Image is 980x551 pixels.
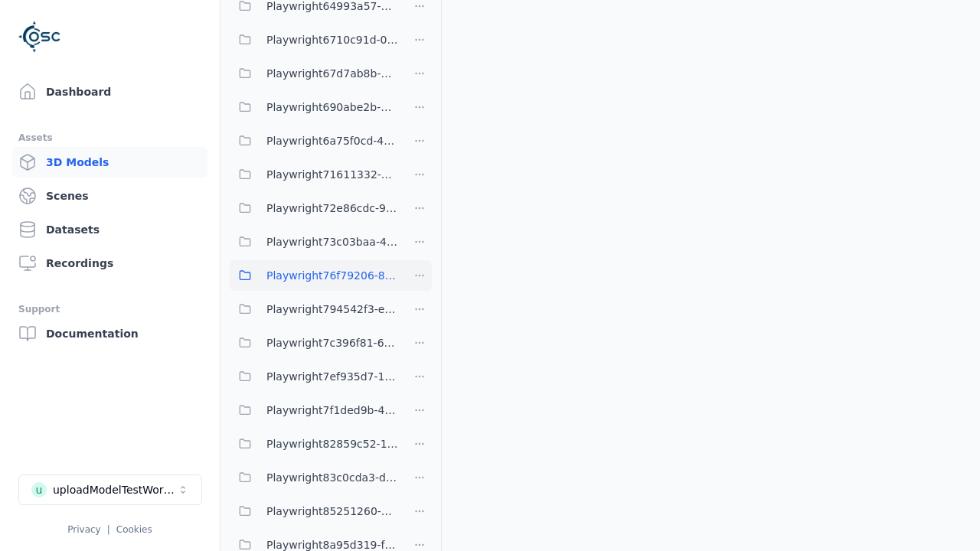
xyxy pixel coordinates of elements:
[230,429,398,459] button: Playwright82859c52-1975-4baf-8fdd-aa4ac39de173
[53,482,177,497] div: uploadModelTestWorkspace
[12,77,207,107] a: Dashboard
[230,159,398,190] button: Playwright71611332-6176-480e-b9b7-226065231370
[18,300,201,318] div: Support
[266,165,398,184] span: Playwright71611332-6176-480e-b9b7-226065231370
[266,367,398,386] span: Playwright7ef935d7-1bfc-4447-a8bc-1613145f33e4
[230,92,398,122] button: Playwright690abe2b-6679-4772-a219-359e77d9bfc8
[230,395,398,425] button: Playwright7f1ded9b-4150-4b12-84a1-1ce16a89c857
[18,129,201,147] div: Assets
[230,361,398,392] button: Playwright7ef935d7-1bfc-4447-a8bc-1613145f33e4
[230,294,398,324] button: Playwright794542f3-ee5f-4c76-88d3-117b0eabea3d
[107,524,110,535] span: |
[266,502,398,520] span: Playwright85251260-5144-44cb-8f8b-30113b45b1a0
[230,462,398,493] button: Playwright83c0cda3-d087-422e-9e15-ef2634b6dd11
[266,334,398,352] span: Playwright7c396f81-6ba8-4396-b27e-6ea7b70fd6ba
[230,496,398,527] button: Playwright85251260-5144-44cb-8f8b-30113b45b1a0
[266,266,398,285] span: Playwright76f79206-8ce8-4f79-ad2d-0504acb00722
[266,199,398,217] span: Playwright72e86cdc-9499-4aab-9513-c31f30032a85
[230,328,398,358] button: Playwright7c396f81-6ba8-4396-b27e-6ea7b70fd6ba
[266,300,398,318] span: Playwright794542f3-ee5f-4c76-88d3-117b0eabea3d
[230,126,398,156] button: Playwright6a75f0cd-47ca-4f0d-873f-aeb3b152b520
[18,15,61,58] img: Logo
[230,24,398,55] button: Playwright6710c91d-07a5-4a5f-bc31-15aada0747da
[230,58,398,89] button: Playwright67d7ab8b-4d57-4e45-99c7-73ebf93d00b6
[12,147,207,178] a: 3D Models
[18,474,202,505] button: Select a workspace
[266,468,398,487] span: Playwright83c0cda3-d087-422e-9e15-ef2634b6dd11
[266,401,398,419] span: Playwright7f1ded9b-4150-4b12-84a1-1ce16a89c857
[67,524,100,535] a: Privacy
[116,524,152,535] a: Cookies
[266,98,398,116] span: Playwright690abe2b-6679-4772-a219-359e77d9bfc8
[266,132,398,150] span: Playwright6a75f0cd-47ca-4f0d-873f-aeb3b152b520
[12,181,207,211] a: Scenes
[12,318,207,349] a: Documentation
[12,248,207,279] a: Recordings
[31,482,47,497] div: u
[230,227,398,257] button: Playwright73c03baa-4f0a-4657-a5d5-6f6082d1f265
[266,64,398,83] span: Playwright67d7ab8b-4d57-4e45-99c7-73ebf93d00b6
[266,435,398,453] span: Playwright82859c52-1975-4baf-8fdd-aa4ac39de173
[230,193,398,223] button: Playwright72e86cdc-9499-4aab-9513-c31f30032a85
[12,214,207,245] a: Datasets
[266,233,398,251] span: Playwright73c03baa-4f0a-4657-a5d5-6f6082d1f265
[230,260,398,291] button: Playwright76f79206-8ce8-4f79-ad2d-0504acb00722
[266,31,398,49] span: Playwright6710c91d-07a5-4a5f-bc31-15aada0747da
